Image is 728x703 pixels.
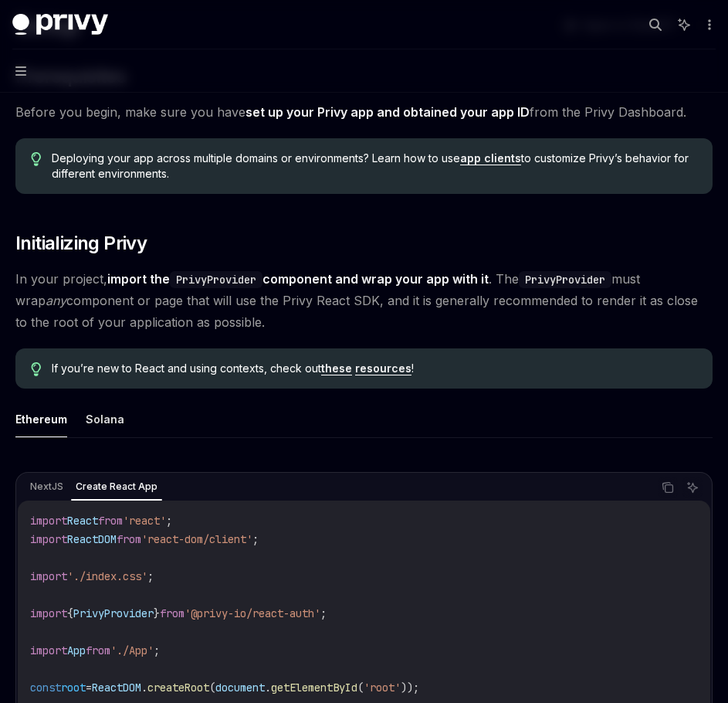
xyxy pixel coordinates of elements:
[271,681,357,695] span: getElementById
[31,362,42,376] svg: Tip
[107,271,489,287] strong: import the component and wrap your app with it
[321,362,352,375] a: these
[15,101,713,123] span: Before you begin, make sure you have from the Privy Dashboard.
[141,681,147,695] span: .
[67,532,117,546] span: ReactDOM
[30,681,61,695] span: const
[355,362,411,375] a: resources
[15,268,713,333] span: In your project, . The must wrap component or page that will use the Privy React SDK, and it is g...
[67,569,147,583] span: './index.css'
[215,681,265,695] span: document
[67,606,73,620] span: {
[92,681,141,695] span: ReactDOM
[15,401,67,437] button: Ethereum
[46,293,66,308] em: any
[61,681,86,695] span: root
[98,514,123,528] span: from
[160,606,185,620] span: from
[30,606,67,620] span: import
[364,681,401,695] span: 'root'
[123,514,166,528] span: 'react'
[700,14,716,36] button: More actions
[252,532,259,546] span: ;
[154,644,160,657] span: ;
[185,606,320,620] span: '@privy-io/react-auth'
[170,271,262,288] code: PrivyProvider
[52,151,697,182] span: Deploying your app across multiple domains or environments? Learn how to use to customize Privy’s...
[154,606,160,620] span: }
[67,514,98,528] span: React
[110,644,154,657] span: './App'
[117,532,141,546] span: from
[320,606,327,620] span: ;
[73,606,154,620] span: PrivyProvider
[30,532,67,546] span: import
[86,681,92,695] span: =
[67,644,86,657] span: App
[357,681,364,695] span: (
[15,231,147,256] span: Initializing Privy
[265,681,271,695] span: .
[147,569,154,583] span: ;
[25,477,68,496] div: NextJS
[30,644,67,657] span: import
[141,532,252,546] span: 'react-dom/client'
[12,14,108,36] img: dark logo
[209,681,215,695] span: (
[30,569,67,583] span: import
[460,151,521,165] a: app clients
[30,514,67,528] span: import
[31,152,42,166] svg: Tip
[401,681,419,695] span: ));
[166,514,172,528] span: ;
[147,681,209,695] span: createRoot
[245,104,530,121] a: set up your Privy app and obtained your app ID
[86,644,110,657] span: from
[658,477,678,498] button: Copy the contents from the code block
[52,361,697,376] span: If you’re new to React and using contexts, check out !
[682,477,703,498] button: Ask AI
[86,401,124,437] button: Solana
[71,477,162,496] div: Create React App
[519,271,611,288] code: PrivyProvider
